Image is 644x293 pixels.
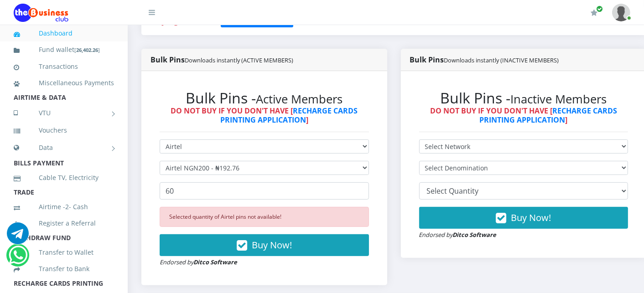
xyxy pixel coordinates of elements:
[256,91,343,107] small: Active Members
[479,106,617,124] a: RECHARGE CARDS PRINTING APPLICATION
[14,242,114,263] a: Transfer to Wallet
[151,55,293,65] strong: Bulk Pins
[14,23,114,44] a: Dashboard
[171,106,358,124] strong: DO NOT BUY IF YOU DON'T HAVE [ ]
[193,258,237,266] strong: Ditco Software
[7,229,29,244] a: Chat for support
[14,39,114,61] a: Fund wallet[26,402.26]
[430,106,617,124] strong: DO NOT BUY IF YOU DON'T HAVE [ ]
[596,5,603,12] span: Renew/Upgrade Subscription
[612,4,630,21] img: User
[14,213,114,234] a: Register a Referral
[14,56,114,77] a: Transactions
[14,136,114,159] a: Data
[591,9,597,16] i: Renew/Upgrade Subscription
[14,258,114,279] a: Transfer to Bank
[14,4,68,22] img: Logo
[14,102,114,124] a: VTU
[160,207,369,227] div: Selected quantity of Airtel pins not available!
[14,167,114,188] a: Cable TV, Electricity
[160,234,369,256] button: Buy Now!
[14,196,114,217] a: Airtime -2- Cash
[419,207,628,229] button: Buy Now!
[151,15,213,26] strong: Buying in Bulk?
[9,251,27,266] a: Chat for support
[510,91,607,107] small: Inactive Members
[14,72,114,93] a: Miscellaneous Payments
[419,231,497,239] small: Endorsed by
[74,46,100,53] small: [ ]
[160,258,237,266] small: Endorsed by
[76,46,98,53] b: 26,402.26
[160,182,369,200] input: Enter Quantity
[14,120,114,141] a: Vouchers
[410,55,559,65] strong: Bulk Pins
[185,56,293,64] small: Downloads instantly (ACTIVE MEMBERS)
[444,56,559,64] small: Downloads instantly (INACTIVE MEMBERS)
[160,89,369,107] h2: Bulk Pins -
[453,231,497,239] strong: Ditco Software
[221,15,293,26] a: Click to Buy Cheaper
[419,89,628,107] h2: Bulk Pins -
[252,239,292,251] span: Buy Now!
[511,211,551,224] span: Buy Now!
[220,106,358,124] a: RECHARGE CARDS PRINTING APPLICATION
